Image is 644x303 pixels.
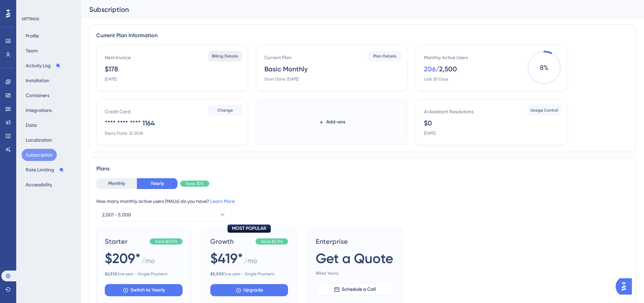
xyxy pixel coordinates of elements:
[105,249,141,268] span: $209*
[22,149,57,161] button: Subscription
[105,53,131,62] div: Next Invoice
[105,108,130,116] div: Credit Card
[436,64,457,74] div: / 2,500
[22,30,43,42] button: Profile
[22,164,68,176] button: Rate Limiting
[210,271,288,277] span: One year - Single Payment
[228,225,271,233] div: MOST POPULAR
[105,131,143,136] div: Expiry Date: 12/2026
[616,276,636,297] iframe: UserGuiding AI Assistant Launcher
[264,53,291,62] div: Current Plan
[105,64,118,74] div: $178
[424,118,432,128] div: $0
[137,178,177,189] button: Yearly
[155,239,177,244] span: Save $1,076
[212,53,238,59] span: Billing Details
[210,272,223,276] b: $ 5,032
[264,76,299,82] div: Start Date: [DATE]
[527,105,561,116] button: Usage Control
[22,45,42,57] button: Team
[261,239,283,244] span: Save $2,156
[424,64,436,74] div: 206
[105,271,183,277] span: One year - Single Payment
[22,104,56,116] button: Integrations
[96,165,629,173] div: Plans
[22,16,76,22] div: SETTINGS
[316,271,393,276] span: Billed Yearly
[316,237,393,246] span: Enterprise
[22,119,41,131] button: Data
[89,5,619,14] div: Subscription
[264,64,308,74] div: Basic Monthly
[210,284,288,296] button: Upgrade
[141,256,155,269] span: / mo
[208,105,242,116] button: Change
[424,108,474,116] div: AI Assistant Resolutions
[186,181,204,186] span: Save 30%
[96,208,232,222] button: 2,001 - 5,000
[22,179,56,191] button: Accessibility
[210,249,243,268] span: $419*
[105,237,147,246] span: Starter
[243,286,263,294] span: Upgrade
[22,60,65,72] button: Activity Log
[316,283,393,296] button: Schedule a Call
[424,131,435,136] div: [DATE]
[22,89,53,101] button: Containers
[316,249,393,268] span: Get a Quote
[210,237,253,246] span: Growth
[217,108,233,113] span: Change
[530,108,558,113] span: Usage Control
[102,211,131,219] span: 2,001 - 5,000
[96,31,629,40] div: Current Plan Information
[22,134,56,146] button: Localization
[424,76,448,82] div: Last 30 Days
[373,53,397,59] span: Plan Details
[342,285,376,294] span: Schedule a Call
[96,197,629,205] div: How many monthly active users (MAUs) do you have?
[96,178,137,189] button: Monthly
[22,74,53,87] button: Installation
[105,284,183,296] button: Switch to Yearly
[105,272,116,276] b: $ 2,512
[308,116,356,128] button: Add-ons
[424,53,468,62] div: Monthly Active Users
[105,76,116,82] div: [DATE]
[244,256,257,269] span: / mo
[210,199,235,204] a: Learn More
[527,51,561,85] span: 8 %
[208,51,242,62] button: Billing Details
[130,286,165,294] span: Switch to Yearly
[326,118,345,126] span: Add-ons
[368,51,402,62] button: Plan Details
